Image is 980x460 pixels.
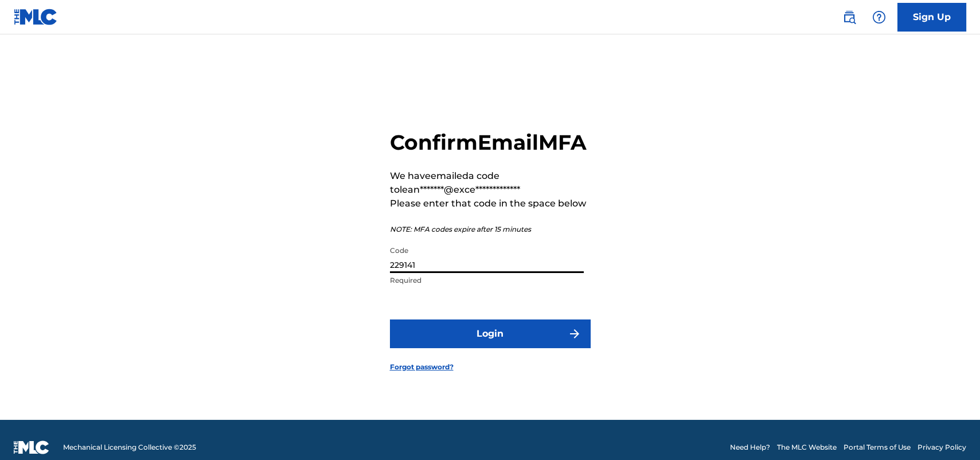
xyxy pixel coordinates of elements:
[568,327,581,341] img: f7272a7cc735f4ea7f67.svg
[897,3,966,32] a: Sign Up
[777,442,837,453] a: The MLC Website
[390,197,591,210] p: Please enter that code in the space below
[390,275,584,286] p: Required
[390,362,454,372] a: Forgot password?
[872,10,886,24] img: help
[14,9,58,25] img: MLC Logo
[390,130,591,155] h2: Confirm Email MFA
[844,442,911,453] a: Portal Terms of Use
[63,442,196,453] span: Mechanical Licensing Collective © 2025
[14,440,49,454] img: logo
[842,10,856,24] img: search
[868,6,891,29] div: Help
[390,319,591,348] button: Login
[390,224,591,235] p: NOTE: MFA codes expire after 15 minutes
[730,442,770,453] a: Need Help?
[838,6,861,29] a: Public Search
[917,442,966,453] a: Privacy Policy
